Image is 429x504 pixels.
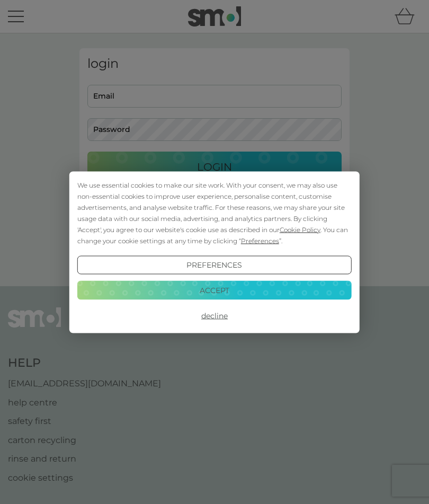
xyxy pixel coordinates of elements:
[77,179,352,246] div: We use essential cookies to make our site work. With your consent, we may also use non-essential ...
[69,171,360,333] div: Cookie Consent Prompt
[280,225,320,233] span: Cookie Policy
[77,281,352,300] button: Accept
[241,236,279,244] span: Preferences
[77,255,352,275] button: Preferences
[77,306,352,325] button: Decline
